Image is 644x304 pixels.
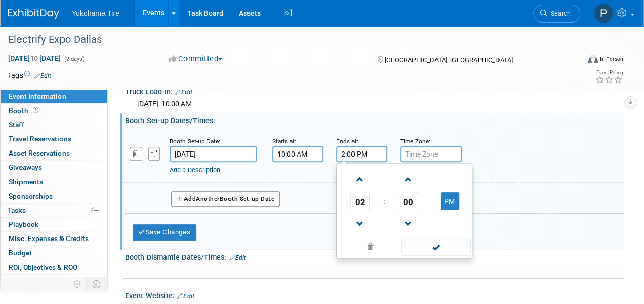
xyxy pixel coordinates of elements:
[9,234,89,243] span: Misc. Expenses & Credits
[9,178,43,186] span: Shipments
[547,10,571,17] span: Search
[125,288,624,301] div: Event Website:
[9,249,32,257] span: Budget
[9,92,66,100] span: Event Information
[9,149,70,157] span: Asset Reservations
[1,204,107,218] a: Tasks
[196,195,220,202] span: Another
[1,132,107,146] a: Travel Reservations
[177,293,194,300] a: Edit
[400,138,430,145] small: Time Zone:
[5,31,571,49] div: Electrify Expo Dallas
[1,175,107,189] a: Shipments
[125,113,624,126] div: Booth Set-up Dates/Times:
[272,138,296,145] small: Starts at:
[34,72,51,79] a: Edit
[8,9,59,19] img: ExhibitDay
[1,104,107,118] a: Booth
[72,9,119,17] span: Yokohama Tire
[170,166,220,174] a: Add a Description
[9,106,40,115] span: Booth
[272,146,323,162] input: Start Time
[595,70,623,75] div: Event Rating
[441,192,459,210] button: PM
[401,241,471,255] a: Done
[533,5,580,23] a: Search
[1,218,107,231] a: Playbook
[399,192,418,210] span: Pick Minute
[125,84,624,97] div: Truck Load-In:
[400,146,462,162] input: Time Zone
[336,138,358,145] small: Ends at:
[9,163,42,171] span: Giveaways
[9,277,50,286] span: Attachments
[8,70,51,80] td: Tags
[381,192,387,210] td: :
[9,220,38,228] span: Playbook
[9,121,24,129] span: Staff
[125,250,624,263] div: Booth Dismantle Dates/Times:
[175,89,192,96] a: Edit
[399,210,418,236] a: Decrement Minute
[1,189,107,203] a: Sponsorships
[1,90,107,103] a: Event Information
[170,138,220,145] small: Booth Set-up Date:
[350,210,370,236] a: Decrement Hour
[1,118,107,132] a: Staff
[133,224,196,241] button: Save Changes
[171,191,280,207] button: AddAnotherBooth Set-up Date
[599,55,624,63] div: In-Person
[69,277,87,291] td: Personalize Event Tab Strip
[30,54,39,62] span: to
[170,146,257,162] input: Date
[31,106,40,114] span: Booth not reserved yet
[1,161,107,175] a: Giveaways
[8,54,61,63] span: [DATE] [DATE]
[1,232,107,246] a: Misc. Expenses & Credits
[350,192,370,210] span: Pick Hour
[588,55,598,63] img: Format-Inperson.png
[339,240,402,254] a: Clear selection
[1,275,107,289] a: Attachments
[9,192,53,200] span: Sponsorships
[399,166,418,192] a: Increment Minute
[87,277,108,291] td: Toggle Event Tabs
[165,54,226,64] button: Committed
[9,135,71,143] span: Travel Reservations
[1,260,107,274] a: ROI, Objectives & ROO
[1,246,107,260] a: Budget
[534,53,624,69] div: Event Format
[594,4,613,23] img: Paris Hull
[63,56,85,62] span: (2 days)
[229,254,246,262] a: Edit
[385,56,513,64] span: [GEOGRAPHIC_DATA], [GEOGRAPHIC_DATA]
[9,263,77,271] span: ROI, Objectives & ROO
[137,100,192,108] span: [DATE] 10:00 AM
[1,146,107,160] a: Asset Reservations
[336,146,387,162] input: End Time
[8,206,26,214] span: Tasks
[350,166,370,192] a: Increment Hour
